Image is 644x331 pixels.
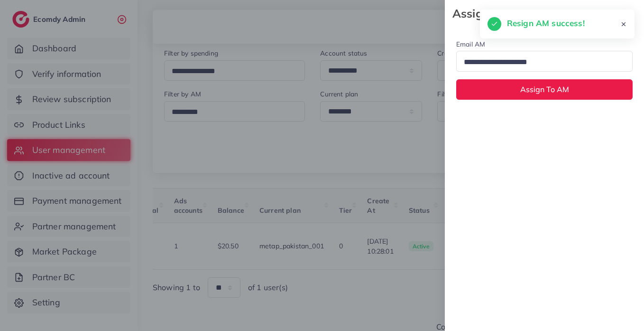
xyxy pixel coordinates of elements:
button: Close [617,4,636,23]
div: Search for option [456,51,633,71]
svg: x [617,4,636,23]
strong: Assign To AM [452,5,617,22]
label: Email AM [456,39,485,49]
input: Search for option [460,55,620,70]
h5: Resign AM success! [507,17,585,29]
button: Assign To AM [456,79,633,100]
span: Assign To AM [520,85,569,94]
